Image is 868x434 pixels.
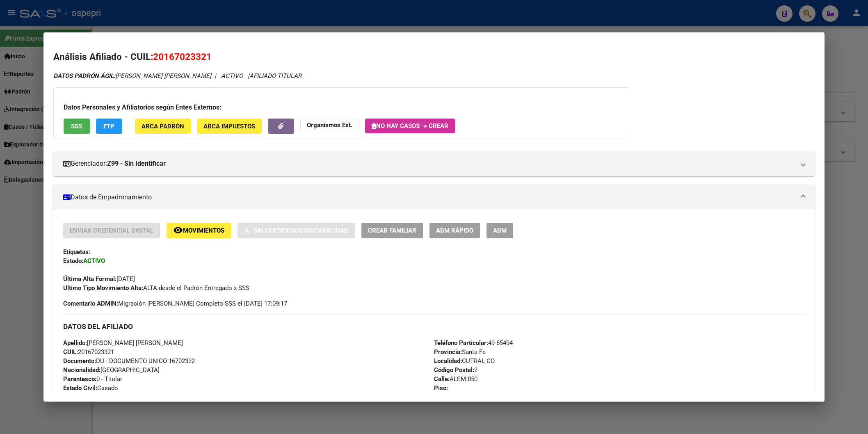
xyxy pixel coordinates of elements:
[173,225,183,235] mat-icon: remove_red_eye
[63,348,78,356] strong: CUIL:
[63,275,135,283] span: [DATE]
[840,406,860,426] iframe: Intercom live chat
[142,123,184,130] span: ARCA Padrón
[153,51,212,62] span: 20167023321
[238,223,355,238] button: Sin Certificado Discapacidad
[63,375,122,383] span: 0 - Titular
[64,103,619,112] h3: Datos Personales y Afiliatorios según Entes Externos:
[63,257,83,265] strong: Estado:
[434,357,462,365] strong: Localidad:
[63,339,183,347] span: [PERSON_NAME] [PERSON_NAME]
[434,357,495,365] span: CUTRAL CO
[493,227,507,235] span: ABM
[434,339,488,347] strong: Teléfono Particular:
[300,119,359,131] button: Organismos Ext.
[103,123,114,130] span: FTP
[53,185,815,210] mat-expansion-panel-header: Datos de Empadronamiento
[434,375,450,383] strong: Calle:
[63,300,118,307] strong: Comentario ADMIN:
[53,50,815,64] h2: Análisis Afiliado - CUIL:
[63,322,805,331] h3: DATOS DEL AFILIADO
[203,123,255,130] span: ARCA Impuestos
[183,227,224,235] span: Movimientos
[436,227,473,235] span: ABM Rápido
[63,384,118,392] span: Casado
[487,223,513,238] button: ABM
[434,366,477,374] span: 2
[63,366,101,374] strong: Nacionalidad:
[307,121,352,129] strong: Organismos Ext.
[135,119,191,134] button: ARCA Padrón
[63,248,90,256] strong: Etiquetas:
[197,119,262,134] button: ARCA Impuestos
[429,223,480,238] button: ABM Rápido
[53,151,815,176] mat-expansion-panel-header: Gerenciador:Z99 - Sin Identificar
[53,72,115,80] strong: DATOS PADRÓN ÁGIL:
[63,299,287,308] span: Migración [PERSON_NAME] Completo SSS el [DATE] 17:09:17
[63,366,160,374] span: [GEOGRAPHIC_DATA]
[96,119,122,134] button: FTP
[63,357,195,365] span: DU - DOCUMENTO UNICO 16702332
[63,159,795,169] mat-panel-title: Gerenciador:
[434,366,474,374] strong: Código Postal:
[53,72,302,80] i: | ACTIVO |
[70,227,153,235] span: Enviar Credencial Digital
[107,159,166,169] strong: Z99 - Sin Identificar
[372,122,448,130] span: No hay casos -> Crear
[434,339,513,347] span: 49-65494
[361,223,423,238] button: Crear Familiar
[434,348,462,356] strong: Provincia:
[63,339,87,347] strong: Apellido:
[434,384,448,392] strong: Piso:
[83,257,105,265] strong: ACTIVO
[434,348,486,356] span: Santa Fe
[63,348,114,356] span: 20167023321
[64,119,90,134] button: SSS
[249,72,302,80] span: AFILIADO TITULAR
[63,357,96,365] strong: Documento:
[53,72,215,80] span: [PERSON_NAME] [PERSON_NAME] -
[71,123,82,130] span: SSS
[368,227,416,235] span: Crear Familiar
[167,223,231,238] button: Movimientos
[63,223,160,238] button: Enviar Credencial Digital
[365,119,455,133] button: No hay casos -> Crear
[63,284,249,292] span: ALTA desde el Padrón Entregado x SSS
[63,384,97,392] strong: Estado Civil:
[63,375,96,383] strong: Parentesco:
[434,375,477,383] span: ALEM 850
[63,192,795,202] mat-panel-title: Datos de Empadronamiento
[63,284,143,292] strong: Ultimo Tipo Movimiento Alta:
[254,227,348,235] span: Sin Certificado Discapacidad
[63,275,116,283] strong: Última Alta Formal:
